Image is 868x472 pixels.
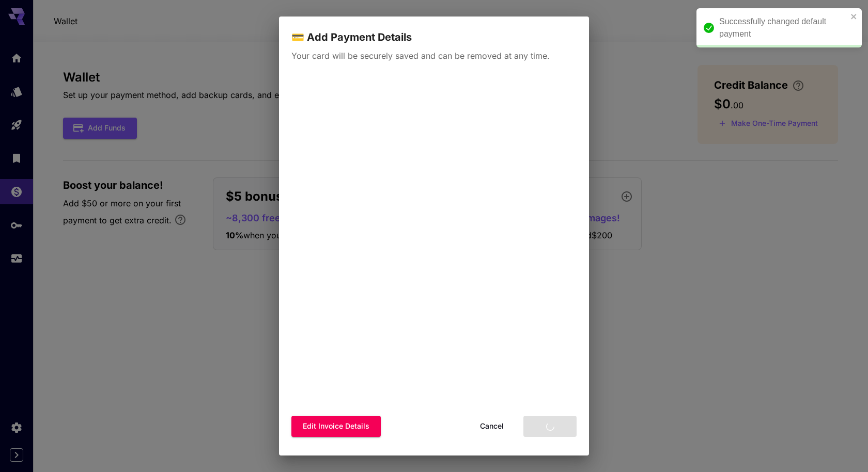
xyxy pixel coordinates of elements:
iframe: Secure payment input frame [289,72,579,410]
div: Successfully changed default payment [719,15,847,40]
h2: 💳 Add Payment Details [279,17,589,45]
button: Cancel [469,416,515,437]
button: close [850,12,858,21]
button: Edit invoice details [291,416,381,437]
p: Your card will be securely saved and can be removed at any time. [291,50,577,62]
